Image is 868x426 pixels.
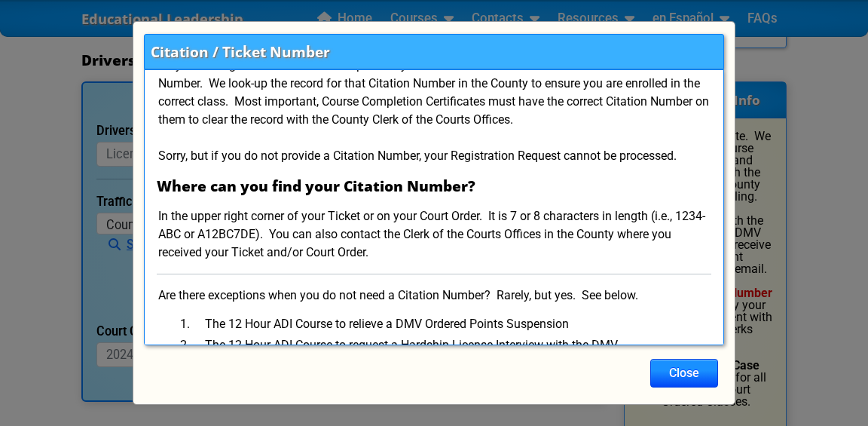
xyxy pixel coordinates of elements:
li: The 12 Hour ADI Course to request a Hardship License Interview with the DMV [193,338,700,353]
p: Are there exceptions when you do not need a Citation Number? Rarely, but yes. See below. [157,287,712,305]
button: Close [650,359,718,388]
h3: Citation / Ticket Number [151,41,330,62]
p: In the upper right corner of your Ticket or on your Court Order. It is 7 or 8 characters in lengt... [157,207,712,262]
li: The 12 Hour ADI Course to relieve a DMV Ordered Points Suspension [193,317,700,332]
h3: Where can you find your Citation Number? [157,177,712,195]
p: Why? Our Registration Office cannot process your Enrollment without the Citation/Traffic Ticket N... [157,57,712,165]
